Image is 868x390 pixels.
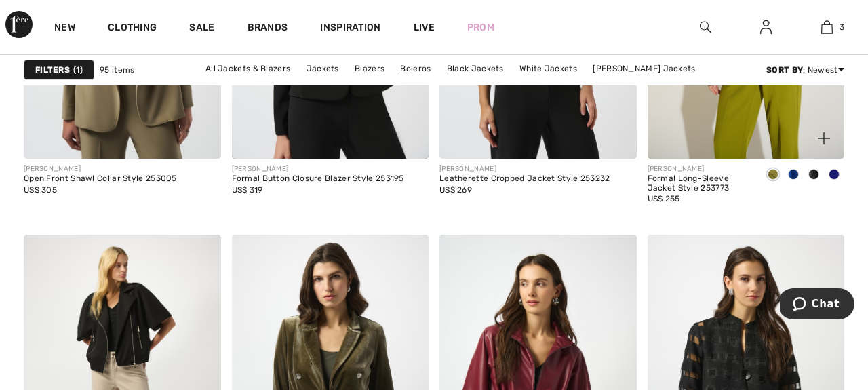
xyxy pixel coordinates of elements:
[414,20,435,35] a: Live
[320,22,380,36] span: Inspiration
[797,19,856,35] a: 3
[73,64,83,76] span: 1
[5,11,33,38] img: 1ère Avenue
[348,60,391,77] a: Blazers
[199,60,297,77] a: All Jackets & Blazers
[513,60,584,77] a: White Jackets
[232,185,263,195] span: US$ 319
[586,60,702,77] a: [PERSON_NAME] Jackets
[232,174,404,184] div: Formal Button Closure Blazer Style 253195
[821,19,833,35] img: My Bag
[35,64,70,76] strong: Filters
[783,164,804,187] div: Royal Sapphire 163
[780,288,854,322] iframe: Opens a widget where you can chat to one of our agents
[439,174,610,184] div: Leatherette Cropped Jacket Style 253232
[189,22,214,36] a: Sale
[766,65,803,75] strong: Sort By
[648,164,753,174] div: [PERSON_NAME]
[24,164,177,174] div: [PERSON_NAME]
[376,77,457,95] a: [PERSON_NAME]
[700,19,711,35] img: search the website
[24,185,57,195] span: US$ 305
[467,20,494,35] a: Prom
[108,22,157,36] a: Clothing
[24,174,177,184] div: Open Front Shawl Collar Style 253005
[54,22,75,36] a: New
[648,174,753,193] div: Formal Long-Sleeve Jacket Style 253773
[232,164,404,174] div: [PERSON_NAME]
[818,132,830,144] img: plus_v2.svg
[393,60,437,77] a: Boleros
[840,21,844,33] span: 3
[439,185,472,195] span: US$ 269
[763,164,783,187] div: Fern
[248,22,288,36] a: Brands
[300,60,346,77] a: Jackets
[648,194,680,203] span: US$ 255
[749,19,783,36] a: Sign In
[440,60,511,77] a: Black Jackets
[760,19,772,35] img: My Info
[439,164,610,174] div: [PERSON_NAME]
[100,64,134,76] span: 95 items
[766,64,844,76] div: : Newest
[804,164,824,187] div: Black
[459,77,526,95] a: Blue Jackets
[824,164,844,187] div: Midnight Blue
